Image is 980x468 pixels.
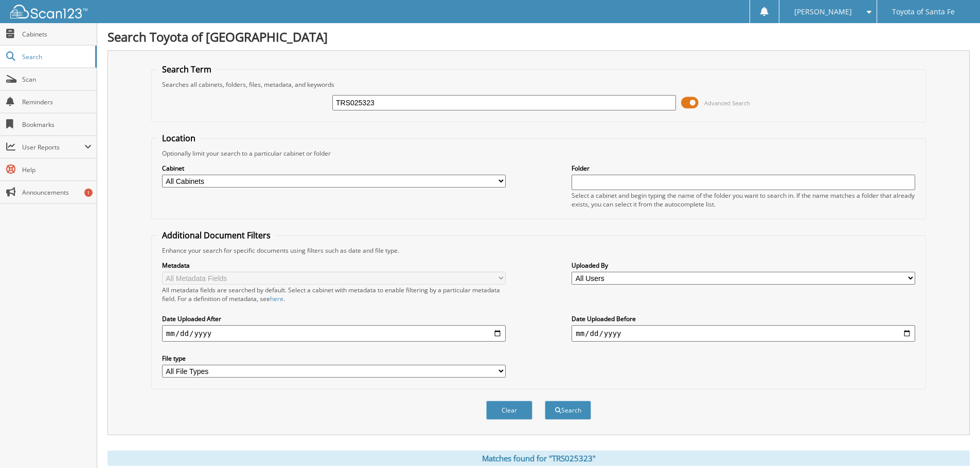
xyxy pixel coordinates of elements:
span: Scan [22,75,92,84]
div: Searches all cabinets, folders, files, metadata, and keywords [157,80,920,89]
img: scan123-logo-white.svg [10,5,87,18]
h1: Search Toyota of [GEOGRAPHIC_DATA] [108,28,970,45]
legend: Additional Document Filters [157,230,276,241]
legend: Search Term [157,64,217,75]
div: 1 [84,189,93,197]
input: end [572,325,915,342]
label: Date Uploaded After [162,314,506,323]
label: Folder [572,164,915,173]
div: Matches found for "TRS025323" [108,451,970,466]
div: Select a cabinet and begin typing the name of the folder you want to search in. If the name match... [572,191,915,209]
button: Search [545,401,591,420]
label: Uploaded By [572,261,915,270]
div: Optionally limit your search to a particular cabinet or folder [157,149,920,158]
span: Announcements [22,188,92,197]
legend: Location [157,133,201,144]
input: start [162,325,506,342]
span: Advanced Search [704,99,750,107]
label: Date Uploaded Before [572,314,915,323]
label: Cabinet [162,164,506,173]
span: Reminders [22,98,92,106]
a: here [270,294,283,303]
span: [PERSON_NAME] [794,9,852,15]
label: Metadata [162,261,506,270]
button: Clear [486,401,532,420]
span: Bookmarks [22,120,92,129]
div: All metadata fields are searched by default. Select a cabinet with metadata to enable filtering b... [162,286,506,303]
div: Enhance your search for specific documents using filters such as date and file type. [157,246,920,255]
span: Search [22,52,90,61]
span: Toyota of Santa Fe [892,9,955,15]
span: Cabinets [22,30,92,39]
span: User Reports [22,143,84,152]
label: File type [162,354,506,363]
span: Help [22,165,92,174]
